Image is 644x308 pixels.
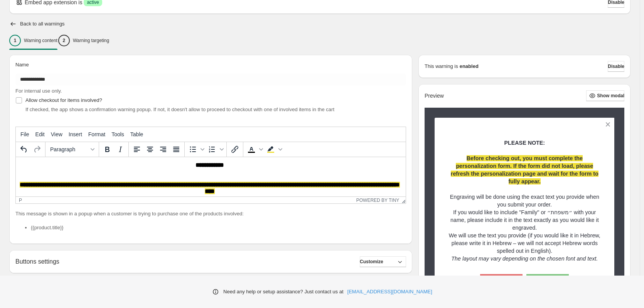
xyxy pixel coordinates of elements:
[186,143,206,156] div: Bullet list
[58,32,109,49] button: 2Warning targeting
[51,131,62,137] span: View
[88,131,105,137] span: Format
[425,93,444,99] h2: Preview
[50,146,88,152] span: Paragraph
[597,93,624,99] span: Show modal
[170,143,183,156] button: Justify
[448,193,601,208] p: Engraving will be done using the exact text you provide when you submit your order.
[451,256,598,262] em: The layout may vary depending on the chosen font and text.
[130,131,143,137] span: Table
[9,35,21,46] div: 1
[9,32,57,49] button: 1Warning content
[17,143,30,156] button: Undo
[360,259,383,265] span: Customize
[425,63,458,70] p: This warning is
[245,143,264,156] div: Text color
[504,140,545,146] strong: PLEASE NOTE:
[19,198,22,203] div: p
[228,143,241,156] button: Insert/edit link
[586,90,624,101] button: Show modal
[35,131,45,137] span: Edit
[264,143,283,156] div: Background color
[143,143,157,156] button: Align center
[31,224,406,232] li: {{product.title}}
[3,5,387,91] body: Rich Text Area. Press ALT-0 for help.
[15,88,62,94] span: For internal use only.
[24,37,57,44] p: Warning content
[399,197,406,203] div: Resize
[15,258,59,265] h2: Buttons settings
[356,198,400,203] a: Powered by Tiny
[114,143,127,156] button: Italic
[608,61,624,72] button: Disable
[608,63,624,69] span: Disable
[526,274,569,291] button: OK
[20,21,65,27] h2: Back to all warnings
[347,288,432,296] a: [EMAIL_ADDRESS][DOMAIN_NAME]
[101,143,114,156] button: Bold
[157,143,170,156] button: Align right
[451,155,598,184] span: Before checking out, you must complete the personalization form. If the form did not load, please...
[480,274,523,291] button: Cancel
[206,143,225,156] div: Numbered list
[69,131,82,137] span: Insert
[30,143,44,156] button: Redo
[111,131,124,137] span: Tools
[58,35,70,46] div: 2
[460,63,479,70] strong: enabled
[130,143,143,156] button: Align left
[16,157,406,196] iframe: Rich Text Area
[448,208,601,232] p: If you would like to include "Family" or ״משפחת״ with your name, please include it in the text ex...
[25,97,102,103] span: Allow checkout for items involved?
[47,143,97,156] button: Formats
[73,37,109,44] p: Warning targeting
[20,131,29,137] span: File
[15,62,29,68] span: Name
[448,232,601,255] p: We will use the text you provide (if you would like it in Hebrew, please write it in Hebrew – we ...
[360,256,406,267] button: Customize
[25,107,334,112] span: If checked, the app shows a confirmation warning popup. If not, it doesn't allow to proceed to ch...
[15,210,406,218] p: This message is shown in a popup when a customer is trying to purchase one of the products involved:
